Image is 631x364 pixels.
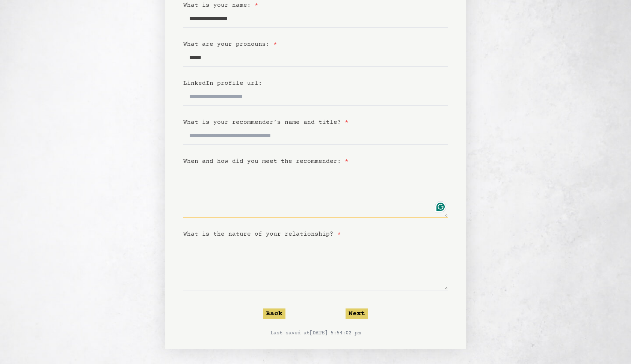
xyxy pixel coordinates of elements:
[183,119,349,126] label: What is your recommender’s name and title?
[183,41,277,48] label: What are your pronouns:
[183,2,258,9] label: What is your name:
[183,329,448,337] p: Last saved at [DATE] 5:54:02 pm
[183,80,262,87] label: LinkedIn profile url:
[346,308,368,319] button: Next
[263,308,285,319] button: Back
[183,231,341,238] label: What is the nature of your relationship?
[183,158,349,165] label: When and how did you meet the recommender:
